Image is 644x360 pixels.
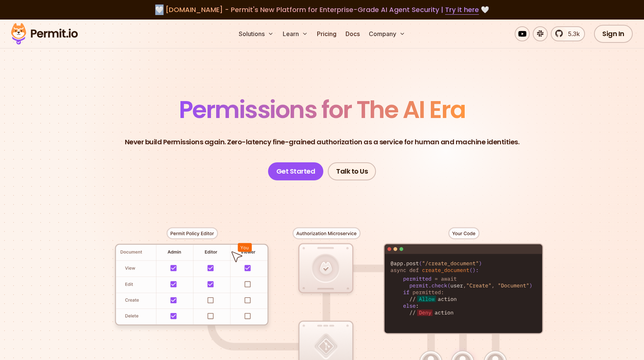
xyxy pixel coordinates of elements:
[18,5,626,15] div: 🤍 🤍
[165,5,479,14] span: [DOMAIN_NAME] - Permit's New Platform for Enterprise-Grade AI Agent Security |
[366,26,408,41] button: Company
[125,137,520,147] p: Never build Permissions again. Zero-latency fine-grained authorization as a service for human and...
[564,29,580,38] span: 5.3k
[342,26,363,41] a: Docs
[236,26,277,41] button: Solutions
[179,93,465,126] span: Permissions for The AI Era
[280,26,311,41] button: Learn
[445,5,479,15] a: Try it here
[314,26,339,41] a: Pricing
[551,26,585,41] a: 5.3k
[268,162,324,180] a: Get Started
[594,25,633,43] a: Sign In
[328,162,376,180] a: Talk to Us
[8,21,81,47] img: Permit logo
